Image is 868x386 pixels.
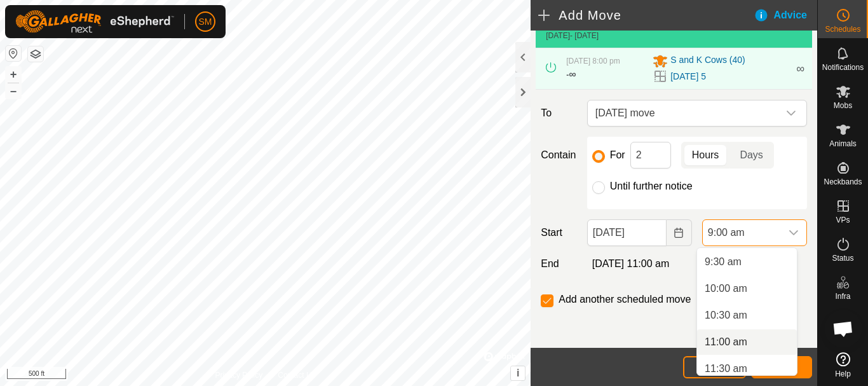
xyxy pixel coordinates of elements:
[703,220,781,245] span: 9:00 am
[824,310,862,348] div: Open chat
[536,100,581,127] label: To
[824,178,862,186] span: Neckbands
[692,148,719,163] span: Hours
[546,31,570,40] span: [DATE]
[778,100,804,126] div: dropdown trigger
[705,308,747,323] span: 10:30 am
[670,70,706,83] a: [DATE] 5
[740,148,763,163] span: Days
[818,347,868,383] a: Help
[536,256,581,272] label: End
[705,334,747,350] span: 11:00 am
[697,356,797,382] li: 11:30 am
[796,62,804,75] span: ∞
[559,294,691,305] label: Add another scheduled move
[610,181,693,191] label: Until further notice
[6,46,21,61] button: Reset Map
[835,293,850,300] span: Infra
[705,254,742,270] span: 9:30 am
[836,216,850,224] span: VPs
[6,67,21,82] button: +
[215,369,263,381] a: Privacy Policy
[781,220,806,245] div: dropdown trigger
[834,102,852,109] span: Mobs
[697,329,797,355] li: 11:00 am
[697,276,797,301] li: 10:00 am
[566,67,576,82] div: -
[670,53,745,69] span: S and K Cows (40)
[517,368,519,378] span: i
[199,15,212,29] span: SM
[278,369,315,381] a: Contact Us
[28,46,43,62] button: Map Layers
[610,150,625,160] label: For
[683,356,746,378] button: Cancel
[6,83,21,99] button: –
[536,225,581,240] label: Start
[835,370,851,378] span: Help
[566,57,620,65] span: [DATE] 8:00 pm
[697,249,797,275] li: 9:30 am
[538,8,753,23] h2: Add Move
[667,219,692,246] button: Choose Date
[592,258,670,269] span: [DATE] 11:00 am
[590,100,778,126] span: 2025-09-13 move
[705,361,747,376] span: 11:30 am
[825,25,860,33] span: Schedules
[822,64,864,71] span: Notifications
[511,366,525,380] button: i
[569,69,576,79] span: ∞
[754,8,817,23] div: Advice
[832,254,853,262] span: Status
[570,31,599,40] span: - [DATE]
[697,303,797,328] li: 10:30 am
[705,281,747,296] span: 10:00 am
[536,148,581,163] label: Contain
[15,10,174,33] img: Gallagher Logo
[829,140,857,148] span: Animals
